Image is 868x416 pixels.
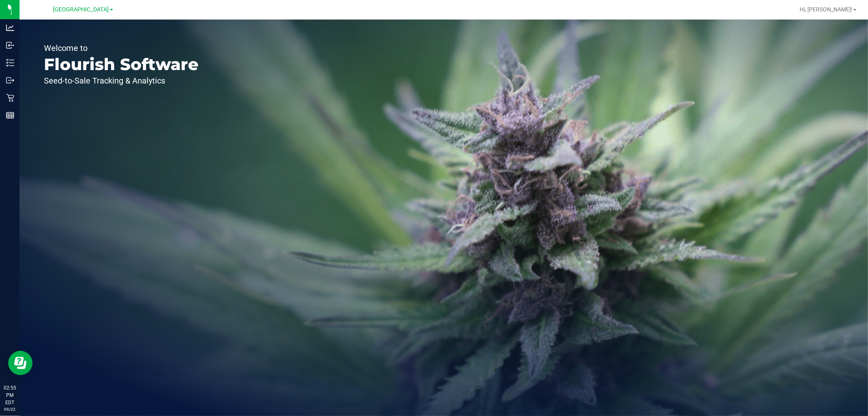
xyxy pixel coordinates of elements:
iframe: Resource center [8,351,33,375]
inline-svg: Retail [6,94,14,102]
inline-svg: Reports [6,111,14,119]
inline-svg: Inbound [6,41,14,49]
inline-svg: Analytics [6,24,14,32]
p: 02:55 PM EDT [4,384,16,406]
inline-svg: Inventory [6,59,14,67]
p: Flourish Software [44,56,199,73]
span: Hi, [PERSON_NAME]! [800,6,853,13]
p: 09/22 [4,406,16,412]
p: Welcome to [44,44,199,52]
inline-svg: Outbound [6,76,14,84]
span: [GEOGRAPHIC_DATA] [53,6,109,13]
p: Seed-to-Sale Tracking & Analytics [44,77,199,85]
